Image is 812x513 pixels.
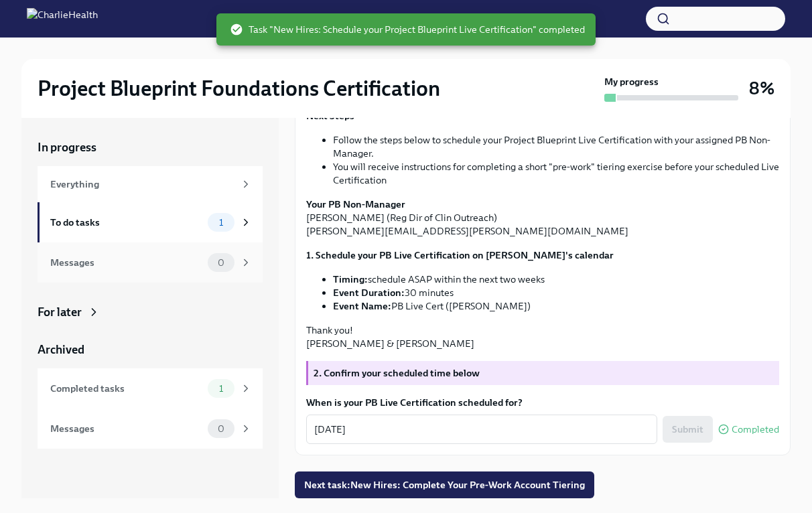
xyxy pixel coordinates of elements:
strong: 2. Confirm your scheduled time below [314,367,480,379]
img: CharlieHealth [27,8,98,29]
div: Messages [50,421,202,436]
li: Follow the steps below to schedule your Project Blueprint Live Certification with your assigned P... [333,133,779,160]
div: Completed tasks [50,381,202,396]
a: Everything [38,166,263,202]
textarea: [DATE] [314,421,649,437]
span: Task "New Hires: Schedule your Project Blueprint Live Certification" completed [230,23,585,36]
a: For later [38,304,263,320]
h3: 8% [749,76,774,100]
a: Messages0 [38,409,263,449]
p: [PERSON_NAME] (Reg Dir of Clin Outreach) [PERSON_NAME][EMAIL_ADDRESS][PERSON_NAME][DOMAIN_NAME] [306,198,779,238]
strong: Your PB Non-Manager [306,198,405,210]
strong: Event Duration: [333,287,405,299]
p: Thank you! [PERSON_NAME] & [PERSON_NAME] [306,323,779,350]
li: PB Live Cert ([PERSON_NAME]) [333,299,779,313]
label: When is your PB Live Certification scheduled for? [306,396,779,409]
div: Messages [50,255,202,270]
span: 1 [211,384,231,394]
a: Messages0 [38,242,263,283]
span: 0 [210,424,232,434]
li: schedule ASAP within the next two weeks [333,273,779,286]
a: To do tasks1 [38,202,263,242]
a: Completed tasks1 [38,368,263,409]
strong: Event Name: [333,300,391,312]
button: Next task:New Hires: Complete Your Pre-Work Account Tiering [295,471,594,498]
a: In progress [38,139,263,155]
div: For later [38,304,82,320]
span: 1 [211,218,231,228]
h2: Project Blueprint Foundations Certification [38,75,440,102]
strong: 1. Schedule your PB Live Certification on [PERSON_NAME]'s calendar [306,249,614,261]
div: Everything [50,177,234,192]
strong: My progress [604,75,659,88]
span: Completed [732,425,779,435]
li: 30 minutes [333,286,779,299]
a: Archived [38,342,263,358]
span: 0 [210,258,232,268]
span: Next task : New Hires: Complete Your Pre-Work Account Tiering [304,478,585,492]
strong: Timing: [333,273,368,285]
div: To do tasks [50,215,202,230]
li: You will receive instructions for completing a short "pre-work" tiering exercise before your sche... [333,160,779,187]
